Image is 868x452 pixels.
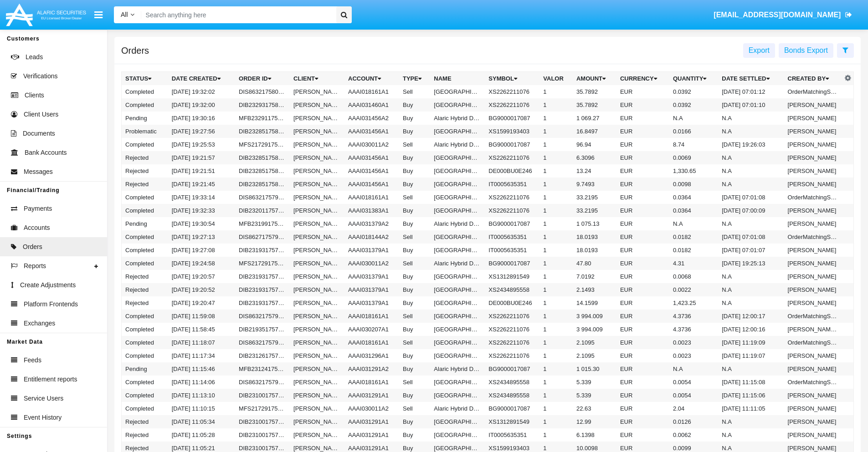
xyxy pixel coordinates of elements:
[168,257,235,270] td: [DATE] 19:24:58
[235,310,290,323] td: DIS86321757937548405
[430,296,485,310] td: [GEOGRAPHIC_DATA] - [DATE]
[168,125,235,138] td: [DATE] 19:27:56
[539,178,573,191] td: 1
[290,98,344,112] td: [PERSON_NAME]
[121,47,149,54] h5: Orders
[784,244,842,257] td: [PERSON_NAME]
[122,72,168,86] th: Status
[669,230,718,244] td: 0.0182
[718,283,784,296] td: N.A
[20,280,76,290] span: Create Adjustments
[784,125,842,138] td: [PERSON_NAME]
[573,296,616,310] td: 14.1599
[24,394,63,403] span: Service Users
[122,191,168,204] td: Completed
[539,283,573,296] td: 1
[784,217,842,230] td: [PERSON_NAME]
[669,270,718,283] td: 0.0068
[485,178,539,191] td: IT0005635351
[616,217,669,230] td: EUR
[290,112,344,125] td: [PERSON_NAME]
[122,244,168,257] td: Completed
[23,71,57,81] span: Verifications
[430,125,485,138] td: [GEOGRAPHIC_DATA] - [DATE]
[539,151,573,164] td: 1
[290,138,344,151] td: [PERSON_NAME]
[539,244,573,257] td: 1
[344,178,399,191] td: AAAI031456A1
[399,164,430,178] td: Buy
[784,204,842,217] td: [PERSON_NAME]
[430,191,485,204] td: [GEOGRAPHIC_DATA] - [DATE]
[25,91,44,100] span: Clients
[784,164,842,178] td: [PERSON_NAME]
[344,204,399,217] td: AAAI031383A1
[24,110,58,119] span: Client Users
[235,296,290,310] td: DIB231931757964047939
[779,43,833,58] button: Bonds Export
[616,98,669,112] td: EUR
[399,230,430,244] td: Sell
[399,204,430,217] td: Buy
[539,164,573,178] td: 1
[168,191,235,204] td: [DATE] 19:33:14
[616,112,669,125] td: EUR
[616,230,669,244] td: EUR
[573,98,616,112] td: 35.7892
[24,223,50,233] span: Accounts
[168,323,235,336] td: [DATE] 11:58:45
[430,217,485,230] td: Alaric Hybrid Deposit Fund
[485,151,539,164] td: XS2262211076
[485,257,539,270] td: BG9000017087
[399,98,430,112] td: Buy
[573,178,616,191] td: 9.7493
[718,204,784,217] td: [DATE] 07:00:09
[344,112,399,125] td: AAAI031456A2
[485,112,539,125] td: BG9000017087
[784,138,842,151] td: [PERSON_NAME]
[430,138,485,151] td: Alaric Hybrid Deposit Fund
[539,72,573,86] th: Valor
[399,72,430,86] th: Type
[399,125,430,138] td: Buy
[290,283,344,296] td: [PERSON_NAME]
[344,72,399,86] th: Account
[399,296,430,310] td: Buy
[168,112,235,125] td: [DATE] 19:30:16
[25,148,67,157] span: Bank Accounts
[399,310,430,323] td: Sell
[485,230,539,244] td: IT0005635351
[718,151,784,164] td: N.A
[235,244,290,257] td: DIB231931757964428674
[539,310,573,323] td: 1
[573,217,616,230] td: 1 075.13
[168,296,235,310] td: [DATE] 19:20:47
[168,217,235,230] td: [DATE] 19:30:54
[485,125,539,138] td: XS1599193403
[24,375,77,384] span: Entitlement reports
[539,125,573,138] td: 1
[344,98,399,112] td: AAAI031460A1
[573,270,616,283] td: 7.0192
[290,230,344,244] td: [PERSON_NAME]
[539,217,573,230] td: 1
[235,85,290,98] td: DIS86321758051122388
[573,257,616,270] td: 47.80
[669,125,718,138] td: 0.0166
[168,270,235,283] td: [DATE] 19:20:57
[122,283,168,296] td: Rejected
[344,283,399,296] td: AAAI031379A1
[669,310,718,323] td: 4.3736
[168,98,235,112] td: [DATE] 19:32:00
[718,217,784,230] td: N.A
[235,283,290,296] td: DIB231931757964052882
[290,323,344,336] td: [PERSON_NAME][DEMOGRAPHIC_DATA]
[669,112,718,125] td: N.A
[122,98,168,112] td: Completed
[235,257,290,270] td: MFS217291757964298537
[122,270,168,283] td: Rejected
[290,151,344,164] td: [PERSON_NAME]
[539,296,573,310] td: 1
[573,138,616,151] td: 96.94
[430,244,485,257] td: [GEOGRAPHIC_DATA] - [DATE]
